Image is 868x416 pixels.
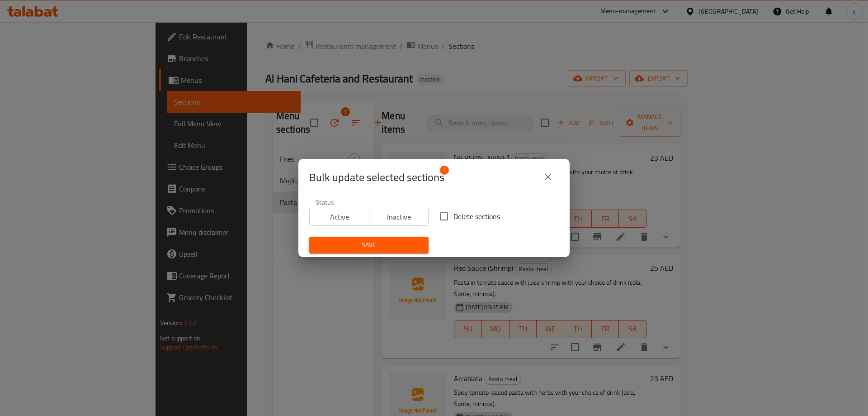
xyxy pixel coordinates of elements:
[440,166,449,175] span: 1
[369,208,429,226] button: Inactive
[373,210,425,224] span: Inactive
[313,210,366,224] span: Active
[309,208,369,226] button: Active
[316,239,421,251] span: Save
[453,211,500,222] span: Delete sections
[309,237,429,253] button: Save
[537,166,559,188] button: close
[309,170,444,185] span: Selected section count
